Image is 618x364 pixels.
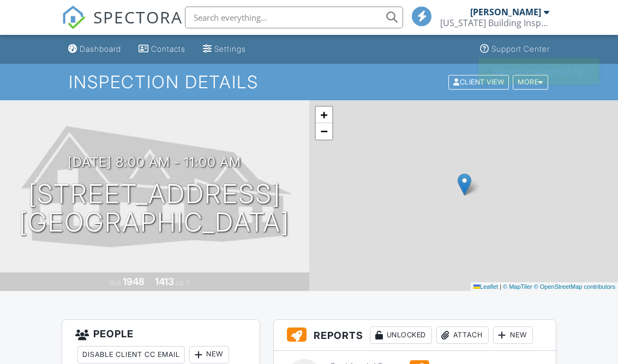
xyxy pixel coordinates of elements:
a: Settings [199,39,250,59]
span: + [320,108,327,122]
h3: Reports [274,320,556,351]
div: Client View [448,75,509,89]
div: Dashboard [80,44,121,53]
a: Zoom out [316,123,332,139]
span: − [320,124,327,138]
div: New [493,326,533,344]
span: | [500,283,501,290]
span: SPECTORA [93,5,183,28]
div: Settings [214,44,246,53]
img: The Best Home Inspection Software - Spectora [62,5,86,29]
div: [PERSON_NAME] [470,7,541,17]
div: Signed in successfully. [478,58,599,84]
a: Zoom in [316,107,332,123]
a: Leaflet [473,283,498,290]
div: 1413 [155,276,174,287]
div: More [513,75,548,89]
div: Disable Client CC Email [77,346,185,363]
div: Contacts [151,44,185,53]
div: Florida Building Inspection Group [440,17,549,28]
a: Client View [447,77,512,86]
a: SPECTORA [62,15,183,38]
a: © MapTiler [503,283,532,290]
a: Support Center [476,39,554,59]
a: Contacts [134,39,190,59]
a: Dashboard [64,39,125,59]
h1: Inspection Details [69,72,549,92]
div: New [189,346,229,363]
h1: [STREET_ADDRESS] [GEOGRAPHIC_DATA] [19,180,290,238]
h3: [DATE] 8:00 am - 11:00 am [68,155,241,169]
span: sq. ft. [176,278,191,287]
span: Built [109,278,121,287]
div: 1948 [123,276,145,287]
input: Search everything... [185,7,403,28]
img: Marker [458,173,471,196]
div: Unlocked [370,326,432,344]
a: © OpenStreetMap contributors [534,283,615,290]
div: Attach [436,326,489,344]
